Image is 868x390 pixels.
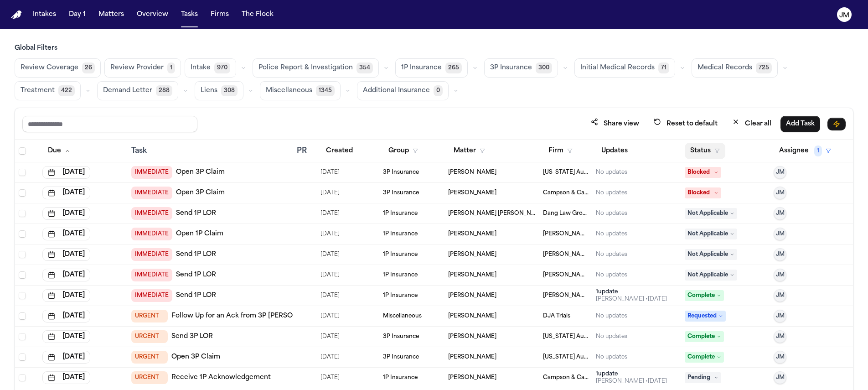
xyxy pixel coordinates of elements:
span: 265 [445,62,462,73]
button: The Flock [238,6,277,23]
span: Miscellaneous [266,86,312,95]
button: Overview [133,6,172,23]
span: Medical Records [697,63,752,73]
button: Police Report & Investigation354 [253,58,379,78]
span: Liens [201,86,217,95]
button: Intake970 [185,58,236,78]
button: Add Task [780,116,820,132]
span: 422 [58,85,75,96]
button: Intakes [29,6,60,23]
button: 3P Insurance300 [484,58,558,78]
button: Immediate Task [827,118,846,130]
span: 354 [356,62,373,73]
button: Review Coverage26 [15,58,101,78]
button: Matters [95,6,128,23]
button: Additional Insurance0 [357,81,449,100]
span: 288 [156,85,172,96]
span: 1345 [316,85,335,96]
span: 308 [221,85,238,96]
span: Treatment [21,86,55,95]
button: Reset to default [648,115,723,132]
span: 26 [82,62,95,73]
span: 725 [756,62,772,73]
button: Firms [207,6,232,23]
span: 1 [167,62,175,73]
span: 1P Insurance [401,63,442,73]
h3: Global Filters [15,44,853,53]
button: Treatment422 [15,81,81,100]
button: Tasks [177,6,201,23]
span: Initial Medical Records [580,63,655,73]
button: 1P Insurance265 [395,58,468,78]
button: Medical Records725 [692,58,778,78]
span: 0 [434,85,443,96]
button: Share view [585,115,645,132]
span: 71 [658,62,669,73]
span: 970 [214,62,230,73]
span: Review Coverage [21,63,78,73]
button: Day 1 [65,6,89,23]
button: Review Provider1 [104,58,181,78]
span: 300 [536,62,552,73]
a: Home [11,10,22,19]
button: Liens308 [195,81,243,100]
span: Review Provider [110,63,164,73]
span: Demand Letter [103,86,152,95]
button: Initial Medical Records71 [574,58,675,78]
span: Police Report & Investigation [258,63,353,73]
span: 3P Insurance [490,63,532,73]
button: Miscellaneous1345 [260,81,341,100]
button: Demand Letter288 [97,81,178,100]
button: Clear all [727,115,777,132]
img: Finch Logo [11,10,22,19]
span: Intake [191,63,211,73]
span: Additional Insurance [363,86,430,95]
